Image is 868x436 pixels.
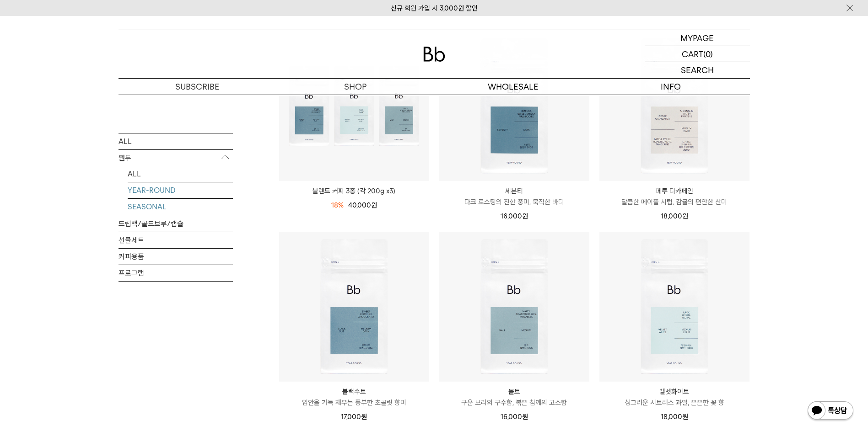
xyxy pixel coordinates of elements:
[391,4,478,12] a: 신규 회원 가입 시 3,000원 할인
[279,386,429,408] a: 블랙수트 입안을 가득 채우는 풍부한 초콜릿 향미
[128,165,233,181] a: ALL
[522,212,528,220] span: 원
[439,31,589,181] img: 세븐티
[599,186,749,197] p: 페루 디카페인
[279,232,429,382] img: 블랙수트
[434,79,592,95] p: WHOLESALE
[119,215,233,231] a: 드립백/콜드브루/캡슐
[522,413,528,421] span: 원
[279,186,429,197] a: 블렌드 커피 3종 (각 200g x3)
[439,186,589,207] a: 세븐티 다크 로스팅의 진한 풍미, 묵직한 바디
[703,46,713,62] p: (0)
[439,232,589,382] img: 몰트
[599,386,749,397] p: 벨벳화이트
[680,30,714,46] p: MYPAGE
[371,201,377,209] span: 원
[331,200,344,211] div: 18%
[599,197,749,207] p: 달콤한 메이플 시럽, 감귤의 편안한 산미
[279,397,429,408] p: 입안을 가득 채우는 풍부한 초콜릿 향미
[119,265,233,281] a: 프로그램
[119,232,233,248] a: 선물세트
[599,386,749,408] a: 벨벳화이트 싱그러운 시트러스 과일, 은은한 꽃 향
[599,186,749,207] a: 페루 디카페인 달콤한 메이플 시럽, 감귤의 편안한 산미
[599,232,749,382] img: 벨벳화이트
[439,186,589,197] p: 세븐티
[592,79,750,95] p: INFO
[645,30,750,46] a: MYPAGE
[439,386,589,408] a: 몰트 구운 보리의 구수함, 볶은 참깨의 고소함
[361,413,367,421] span: 원
[341,413,367,421] span: 17,000
[599,31,749,181] img: 페루 디카페인
[645,46,750,62] a: CART (0)
[682,212,688,220] span: 원
[423,47,445,62] img: 로고
[279,386,429,397] p: 블랙수트
[682,413,688,421] span: 원
[276,79,434,95] a: SHOP
[661,413,688,421] span: 18,000
[439,386,589,397] p: 몰트
[128,198,233,214] a: SEASONAL
[807,400,854,422] img: 카카오톡 채널 1:1 채팅 버튼
[279,31,429,181] img: 블렌드 커피 3종 (각 200g x3)
[348,201,377,209] span: 40,000
[119,248,233,264] a: 커피용품
[439,197,589,207] p: 다크 로스팅의 진한 풍미, 묵직한 바디
[128,182,233,198] a: YEAR-ROUND
[599,397,749,408] p: 싱그러운 시트러스 과일, 은은한 꽃 향
[439,397,589,408] p: 구운 보리의 구수함, 볶은 참깨의 고소함
[119,133,233,149] a: ALL
[119,79,276,95] a: SUBSCRIBE
[681,62,714,78] p: SEARCH
[501,413,528,421] span: 16,000
[119,149,233,166] p: 원두
[682,46,703,62] p: CART
[501,212,528,220] span: 16,000
[661,212,688,220] span: 18,000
